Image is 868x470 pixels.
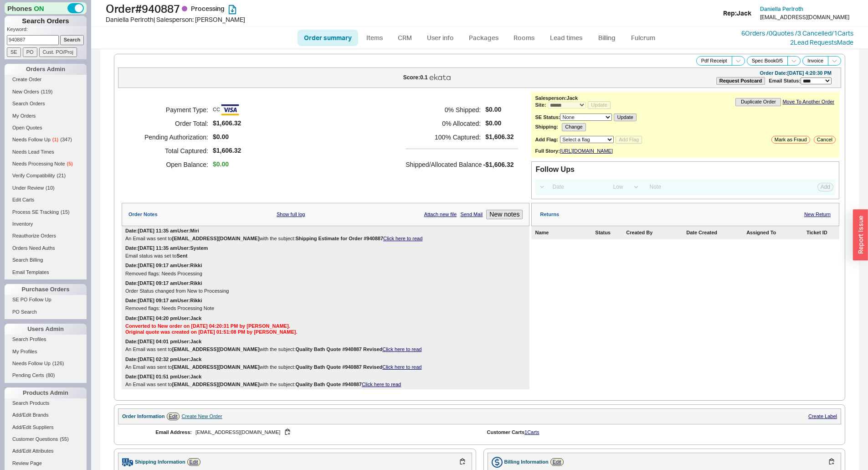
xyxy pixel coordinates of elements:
span: ( 80 ) [46,372,55,378]
span: Cancel [817,137,832,143]
a: Create Label [808,413,837,419]
span: Needs Processing Note [12,161,65,166]
b: Site: [535,102,546,108]
span: Mark as Fraud [775,137,807,143]
span: $0.00 [485,106,514,114]
input: Search [60,35,84,45]
span: Add [821,184,830,190]
a: Process SE Tracking(15) [5,207,87,217]
h5: Pending Authorization: [133,130,208,144]
a: Edit [167,413,180,420]
a: Rooms [507,30,541,46]
span: ON [34,4,44,13]
input: PO [23,47,37,57]
b: Request Postcard [719,78,762,83]
button: Cancel [814,136,836,144]
h5: Payment Type: [133,103,208,117]
span: Spec Book 0 / 5 [752,58,783,64]
button: Invoice [802,56,828,66]
a: Attach new file [424,212,457,217]
a: Show full log [277,212,305,217]
div: Date: [DATE] 11:35 am User: Miri [125,228,199,234]
div: Date: [DATE] 09:17 am User: Rikki [125,280,202,286]
span: Email Status: [769,78,801,83]
p: Keyword: [7,26,87,35]
a: Edit [187,458,200,466]
h5: Order Total: [133,117,208,130]
a: Daniella Perlroth [760,6,803,12]
div: An Email was sent to with the subject: [125,364,526,370]
div: Purchase Orders [5,284,87,295]
div: Order Date: [DATE] 4:20:30 PM [760,70,832,76]
div: Created By [626,230,684,236]
button: Update [588,101,610,109]
a: Customer Questions(55) [5,434,87,444]
span: ( 21 ) [57,173,66,178]
div: Rep: Jack [723,9,751,18]
span: ( 10 ) [46,185,55,191]
a: Click here to read [382,364,421,370]
input: Cust. PO/Proj [39,47,77,57]
a: Order summary [298,30,358,46]
b: Quality Bath Quote #940887 Revised [295,346,382,352]
a: Under Review(10) [5,183,87,193]
span: ( 126 ) [52,361,64,366]
a: Search Billing [5,255,87,265]
b: Quality Bath Quote #940887 Revised [295,364,382,370]
div: Score: 0.1 [403,75,428,80]
a: 2Lead RequestsMade [790,38,853,46]
a: PO Search [5,307,87,317]
span: ( 119 ) [41,89,53,94]
span: ( 55 ) [60,436,69,442]
b: Shipping: [535,124,558,130]
div: Daniella Perlroth | Salesperson: [PERSON_NAME] [106,15,437,24]
a: Send Mail [460,212,483,217]
a: My Orders [5,111,87,121]
div: Products Admin [5,387,87,398]
input: Date [547,181,606,193]
span: Needs Follow Up [12,361,51,366]
span: Invoice [807,58,823,64]
h1: Order # 940887 [106,2,437,15]
span: ( 5 ) [67,161,73,166]
button: Change [562,123,586,131]
h5: 0 % Allocated: [406,117,481,130]
div: Date: [DATE] 01:51 pm User: Jack [125,374,201,380]
button: New notes [486,210,523,219]
b: Sent [177,253,188,258]
a: Create Order [5,75,87,84]
b: Salesperson: Jack [535,95,578,101]
div: Original quote was created on [DATE] 01:51:08 PM by [PERSON_NAME]. [125,329,526,335]
div: Phones [5,2,87,14]
span: $0.00 [485,119,514,127]
a: Pending Certs(80) [5,371,87,380]
a: Email Templates [5,268,87,277]
span: Verify Compatibility [12,173,55,178]
span: Customer Carts [487,429,525,435]
button: Add Flag [616,136,642,144]
div: Removed flags: Needs Processing [125,271,526,277]
div: Billing Information [504,459,549,465]
div: Order Information [122,413,165,419]
div: Removed flags: Needs Processing Note [125,305,526,311]
a: Packages [462,30,505,46]
div: Date: [DATE] 09:17 am User: Rikki [125,263,202,269]
div: Date: [DATE] 04:01 pm User: Jack [125,339,201,345]
div: Create New Order [181,413,222,419]
b: [EMAIL_ADDRESS][DOMAIN_NAME] [172,382,260,387]
span: ( 1 ) [52,137,58,142]
h5: 0 % Shipped: [406,103,481,117]
a: Verify Compatibility(21) [5,171,87,181]
a: SE PO Follow Up [5,295,87,305]
b: Shipping Estimate for Order #940887 [295,236,383,241]
div: Ticket ID [806,230,836,236]
div: Email Address: [133,429,192,435]
a: New Orders(119) [5,87,87,97]
button: Mark as Fraud [771,136,810,144]
div: Follow Ups [535,165,574,174]
button: Add [817,183,833,191]
span: -$1,606.32 [483,161,514,168]
span: ( 347 ) [60,137,72,142]
a: Reauthorize Orders [5,231,87,241]
div: Order Notes [128,212,158,217]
